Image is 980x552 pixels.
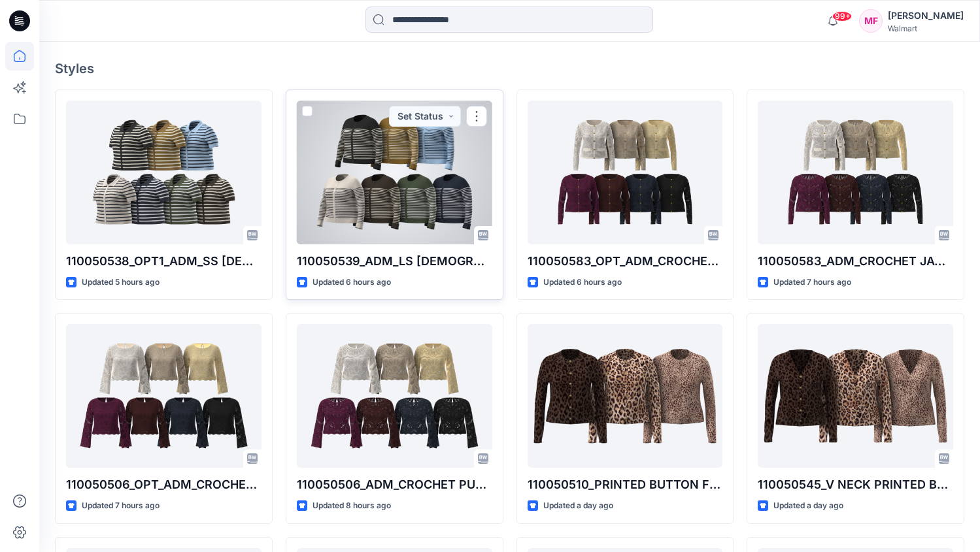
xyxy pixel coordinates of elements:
p: Updated 6 hours ago [313,276,391,289]
p: 110050539_ADM_LS [DEMOGRAPHIC_DATA] CARDI [297,252,492,270]
div: Walmart [888,24,964,33]
a: 110050583_ADM_CROCHET JACKET [758,101,953,244]
a: 110050506_ADM_CROCHET PULLOVER [297,324,492,468]
p: 110050506_ADM_CROCHET PULLOVER [297,476,492,494]
a: 110050583_OPT_ADM_CROCHET JACKET [528,101,723,244]
p: Updated a day ago [543,499,613,513]
a: 110050538_OPT1_ADM_SS LADY CARDI [66,101,262,244]
p: 110050545_V NECK PRINTED BUTTON FRONT CARDIGAN [758,476,953,494]
span: 99+ [832,11,852,22]
p: Updated a day ago [773,499,843,513]
p: Updated 5 hours ago [82,276,160,289]
div: MF [859,9,883,33]
p: 110050506_OPT_ADM_CROCHET PULLOVER [66,476,262,494]
p: 110050538_OPT1_ADM_SS [DEMOGRAPHIC_DATA] CARDI [66,252,262,270]
p: Updated 8 hours ago [313,499,391,513]
p: Updated 6 hours ago [543,276,622,289]
a: 110050545_V NECK PRINTED BUTTON FRONT CARDIGAN [758,324,953,468]
p: Updated 7 hours ago [82,499,160,513]
p: 110050510_PRINTED BUTTON FRONT CARDIGAN [528,476,723,494]
p: Updated 7 hours ago [773,276,851,289]
a: 110050510_PRINTED BUTTON FRONT CARDIGAN [528,324,723,468]
h4: Styles [55,61,964,76]
a: 110050539_ADM_LS LADY CARDI [297,101,492,244]
p: 110050583_ADM_CROCHET JACKET [758,252,953,270]
div: [PERSON_NAME] [888,8,964,24]
p: 110050583_OPT_ADM_CROCHET JACKET [528,252,723,270]
a: 110050506_OPT_ADM_CROCHET PULLOVER [66,324,262,468]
